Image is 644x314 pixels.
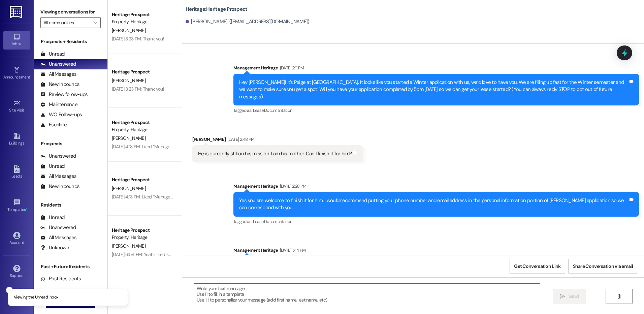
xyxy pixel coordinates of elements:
div: Management Heritage [233,247,639,256]
div: [DATE] 4:13 PM: Liked “Management Heritage (Heritage): Then you will still be financially respons... [112,144,353,150]
input: All communities [43,17,90,28]
span: Documentation [264,219,292,224]
a: Account [3,230,30,248]
i:  [616,294,621,299]
div: [DATE] 6:54 PM: Yeah i tried switching it over but it didnt tell me how much was due [112,251,274,257]
div: [DATE] 3:23 PM: Thank you! [112,86,164,92]
div: Residents [34,201,107,209]
span: [PERSON_NAME] [112,77,146,84]
div: Tagged as: [233,105,639,115]
span: Documentation [264,107,292,113]
i:  [93,20,97,25]
label: Viewing conversations for [40,7,101,17]
span: [PERSON_NAME] [112,135,146,141]
div: Property: Heritage [112,18,174,25]
span: [PERSON_NAME] [112,185,146,191]
div: Unanswered [40,224,76,231]
div: Management Heritage [233,183,639,192]
div: Unknown [40,244,69,251]
div: Unanswered [40,153,76,160]
span: • [30,74,31,78]
span: Share Conversation via email [573,263,633,270]
span: • [24,107,25,112]
div: Heritage Prospect [112,176,174,183]
div: Property: Heritage [112,126,174,133]
div: [DATE] 2:28 PM [278,183,307,190]
span: [PERSON_NAME] [112,27,146,33]
a: Buildings [3,130,30,149]
span: Lease , [253,219,264,224]
div: He is currently still on his mission. I am his mother. Can I finish it for him? [198,150,352,157]
span: Send [568,293,579,300]
a: Templates • [3,197,30,215]
a: Site Visit • [3,97,30,116]
b: Heritage: Heritage Prospect [186,6,248,13]
div: Review follow-ups [40,91,88,98]
div: Tagged as: [233,217,639,226]
div: All Messages [40,234,76,241]
div: [DATE] 2:48 PM [226,136,254,143]
div: Heritage Prospect [112,227,174,234]
div: WO Follow-ups [40,111,82,118]
span: Lease , [253,107,264,113]
div: Hey [PERSON_NAME]! It’s Paige at [GEOGRAPHIC_DATA]. It looks like you started a Winter applicatio... [239,79,628,100]
span: • [26,206,27,211]
a: Leads [3,163,30,182]
a: Support [3,263,30,281]
div: Maintenance [40,101,77,108]
button: Send [553,289,586,304]
div: New Inbounds [40,81,79,88]
div: Past + Future Residents [34,263,107,270]
div: Escalate [40,121,67,128]
div: Past Residents [40,275,81,282]
div: Unread [40,163,65,170]
button: Share Conversation via email [569,259,637,274]
div: [DATE] 4:13 PM: Liked “Management Heritage (Heritage): Then you will still be financially respons... [112,194,353,200]
button: Close toast [6,287,13,293]
div: Property: Heritage [112,234,174,241]
div: Prospects [34,140,107,147]
div: New Inbounds [40,183,79,190]
div: [PERSON_NAME] [192,136,363,145]
div: All Messages [40,173,76,180]
div: Unread [40,51,65,58]
div: Unread [40,214,65,221]
div: All Messages [40,71,76,78]
div: [DATE] 2:11 PM [278,64,304,71]
p: Viewing the Unread inbox [14,294,58,301]
span: Get Conversation Link [514,263,560,270]
div: Management Heritage [233,64,639,74]
button: Get Conversation Link [510,259,565,274]
div: [DATE] 1:44 PM [278,247,306,254]
img: ResiDesk Logo [10,6,24,18]
div: Heritage Prospect [112,11,174,18]
div: Heritage Prospect [112,68,174,75]
div: Unanswered [40,61,76,68]
div: [DATE] 3:23 PM: Thank you! [112,36,164,42]
div: [PERSON_NAME]. ([EMAIL_ADDRESS][DOMAIN_NAME]) [186,18,310,25]
div: Yes you are welcome to finish it for him. I would recommend putting your phone number and email a... [239,197,628,212]
a: Inbox [3,31,30,49]
div: Heritage Prospect [112,119,174,126]
i:  [560,294,565,299]
span: [PERSON_NAME] [112,243,146,249]
div: Prospects + Residents [34,38,107,45]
